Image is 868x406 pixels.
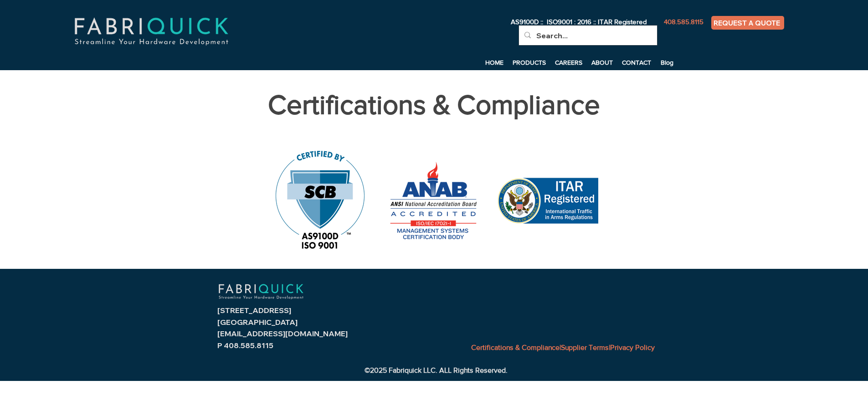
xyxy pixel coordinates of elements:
span: Certifications & Compliance [268,90,600,119]
a: Blog [656,56,678,69]
input: Search... [536,26,638,46]
span: P 408.585.8115 [217,341,273,350]
a: PRODUCTS [508,56,550,69]
span: ©2025 Fabriquick LLC. ALL Rights Reserved. [365,366,508,374]
nav: Site [360,56,678,69]
a: HOME [481,56,508,69]
a: ABOUT [587,56,617,69]
a: CONTACT [617,56,656,69]
span: 408.585.8115 [664,18,704,26]
a: [EMAIL_ADDRESS][DOMAIN_NAME] [217,329,348,338]
img: fabriquick-logo-colors-adjusted.png [41,7,262,56]
a: Certifications & Compliance [471,344,560,351]
span: AS9100D :: ISO9001 : 2016 :: ITAR Registered [511,18,647,26]
a: CAREERS [550,56,587,69]
span: [STREET_ADDRESS] [217,306,291,315]
a: REQUEST A QUOTE [711,16,784,30]
a: Supplier Terms [561,344,609,351]
span: [GEOGRAPHIC_DATA] [217,318,298,327]
span: REQUEST A QUOTE [714,19,780,27]
a: Privacy Policy [610,344,655,351]
span: | | [471,344,655,351]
